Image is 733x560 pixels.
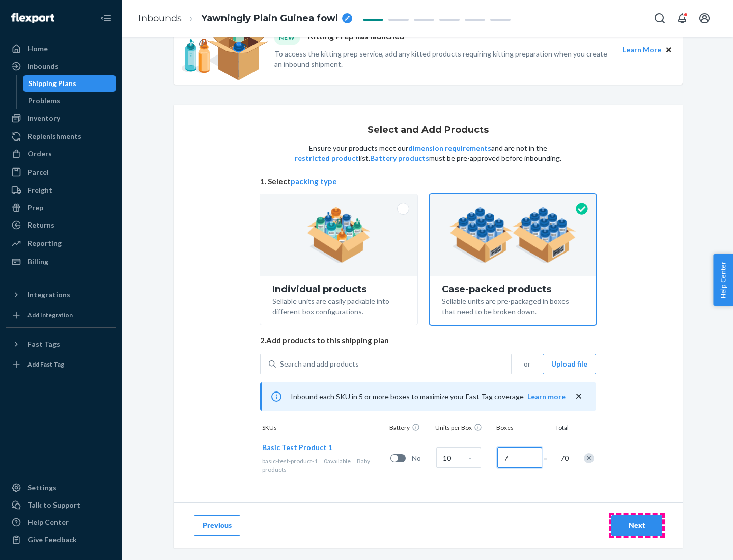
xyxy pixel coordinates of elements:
[27,360,64,369] div: Add Fast Tag
[6,182,116,199] a: Freight
[620,520,654,530] div: Next
[524,359,530,369] span: or
[138,13,182,24] a: Inbounds
[272,284,405,294] div: Individual products
[260,335,596,346] span: 2. Add products to this shipping plan
[27,131,81,142] div: Replenishments
[294,143,562,163] p: Ensure your products meet our and are not in the list. must be pre-approved before inbounding.
[543,453,553,463] span: =
[6,110,116,126] a: Inventory
[368,125,489,135] h1: Select and Add Products
[6,480,116,496] a: Settings
[6,336,116,352] button: Fast Tags
[6,146,116,162] a: Orders
[28,96,60,106] div: Problems
[584,453,594,463] div: Remove Item
[574,391,584,402] button: close
[11,13,54,23] img: Flexport logo
[194,515,240,536] button: Previous
[262,443,332,452] span: Basic Test Product 1
[6,58,116,74] a: Inbounds
[663,44,674,55] button: Close
[623,44,661,55] button: Learn More
[370,153,429,163] button: Battery products
[262,442,332,453] button: Basic Test Product 1
[6,235,116,251] a: Reporting
[436,447,481,468] input: Case Quantity
[6,307,116,323] a: Add Integration
[6,514,116,530] a: Help Center
[27,311,73,319] div: Add Integration
[694,8,715,29] button: Open account menu
[27,185,52,195] div: Freight
[650,8,670,29] button: Open Search Box
[201,12,338,25] span: Yawningly Plain Guinea fowl
[308,31,404,44] p: Kitting Prep has launched
[260,423,387,434] div: SKUs
[387,423,433,434] div: Battery
[545,423,571,434] div: Total
[27,517,69,527] div: Help Center
[6,531,116,548] button: Give Feedback
[6,217,116,233] a: Returns
[433,423,494,434] div: Units per Box
[527,391,566,402] button: Learn more
[295,153,359,163] button: restricted product
[23,93,117,109] a: Problems
[262,457,318,465] span: basic-test-product-1
[27,339,60,349] div: Fast Tags
[324,457,351,465] span: 0 available
[96,8,116,29] button: Close Navigation
[27,500,80,510] div: Talk to Support
[274,49,613,69] p: To access the kitting prep service, add any kitted products requiring kitting preparation when yo...
[27,167,49,177] div: Parcel
[27,220,54,230] div: Returns
[27,203,43,213] div: Prep
[28,78,76,89] div: Shipping Plans
[27,44,48,54] div: Home
[6,254,116,270] a: Billing
[307,207,371,263] img: individual-pack.facf35554cb0f1810c75b2bd6df2d64e.png
[497,447,542,468] input: Number of boxes
[27,257,48,267] div: Billing
[27,535,77,545] div: Give Feedback
[558,453,569,463] span: 70
[27,149,52,159] div: Orders
[412,453,432,463] span: No
[543,354,596,374] button: Upload file
[672,8,692,29] button: Open notifications
[23,75,117,92] a: Shipping Plans
[442,284,584,294] div: Case-packed products
[260,176,596,187] span: 1. Select
[6,41,116,57] a: Home
[408,143,491,153] button: dimension requirements
[27,483,57,493] div: Settings
[274,31,300,44] div: NEW
[27,113,60,123] div: Inventory
[280,359,359,369] div: Search and add products
[27,290,70,300] div: Integrations
[260,382,596,411] div: Inbound each SKU in 5 or more boxes to maximize your Fast Tag coverage
[27,61,59,71] div: Inbounds
[27,238,62,248] div: Reporting
[130,4,360,34] ol: breadcrumbs
[6,497,116,513] a: Talk to Support
[442,294,584,317] div: Sellable units are pre-packaged in boxes that need to be broken down.
[713,254,733,306] button: Help Center
[6,128,116,145] a: Replenishments
[6,164,116,180] a: Parcel
[6,356,116,373] a: Add Fast Tag
[6,200,116,216] a: Prep
[494,423,545,434] div: Boxes
[449,207,576,263] img: case-pack.59cecea509d18c883b923b81aeac6d0b.png
[6,287,116,303] button: Integrations
[611,515,662,536] button: Next
[272,294,405,317] div: Sellable units are easily packable into different box configurations.
[291,176,337,187] button: packing type
[262,457,386,474] div: Baby products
